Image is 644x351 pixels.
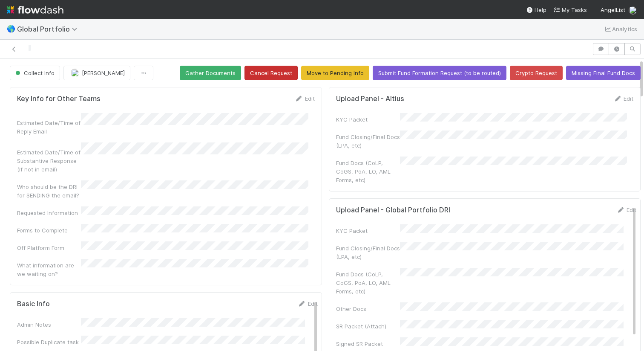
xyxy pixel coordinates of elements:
[17,244,81,252] div: Off Platform Form
[17,119,81,136] div: Estimated Date/Time of Reply Email
[298,300,318,307] a: Edit
[613,95,633,102] a: Edit
[336,244,400,261] div: Fund Closing/Final Docs (LPA, etc)
[71,69,79,77] img: avatar_c584de82-e924-47af-9431-5c284c40472a.png
[336,339,400,348] div: Signed SR Packet
[336,95,404,103] h5: Upload Panel - Altius
[553,6,587,14] a: My Tasks
[82,70,125,76] span: [PERSON_NAME]
[17,300,50,308] h5: Basic Info
[336,270,400,296] div: Fund Docs (CoLP, CoGS, PoA, LO, AML Forms, etc)
[17,209,81,217] div: Requested Information
[336,322,400,331] div: SR Packet (Attach)
[17,95,101,103] h5: Key Info for Other Teams
[244,66,298,80] button: Cancel Request
[17,261,81,278] div: What information are we waiting on?
[7,3,63,17] img: logo-inverted-e16ddd16eac7371096b0.svg
[616,206,636,213] a: Edit
[7,25,15,32] span: 🌎
[17,338,81,346] div: Possible Duplicate task
[373,66,506,80] button: Submit Fund Formation Request (to be routed)
[629,6,637,15] img: avatar_c584de82-e924-47af-9431-5c284c40472a.png
[336,159,400,184] div: Fund Docs (CoLP, CoGS, PoA, LO, AML Forms, etc)
[17,183,81,200] div: Who should be the DRI for SENDING the email?
[601,6,625,13] span: AngelList
[336,226,400,235] div: KYC Packet
[17,148,81,174] div: Estimated Date/Time of Substantive Response (if not in email)
[566,66,641,80] button: Missing Final Fund Docs
[526,6,546,14] div: Help
[336,133,400,150] div: Fund Closing/Final Docs (LPA, etc)
[336,115,400,124] div: KYC Packet
[17,25,82,33] span: Global Portfolio
[301,66,369,80] button: Move to Pending Info
[17,320,81,329] div: Admin Notes
[295,95,315,102] a: Edit
[17,226,81,235] div: Forms to Complete
[63,66,130,80] button: [PERSON_NAME]
[510,66,563,80] button: Crypto Request
[180,66,241,80] button: Gather Documents
[336,305,400,313] div: Other Docs
[553,6,587,13] span: My Tasks
[336,206,450,215] h5: Upload Panel - Global Portfolio DRI
[604,24,637,34] a: Analytics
